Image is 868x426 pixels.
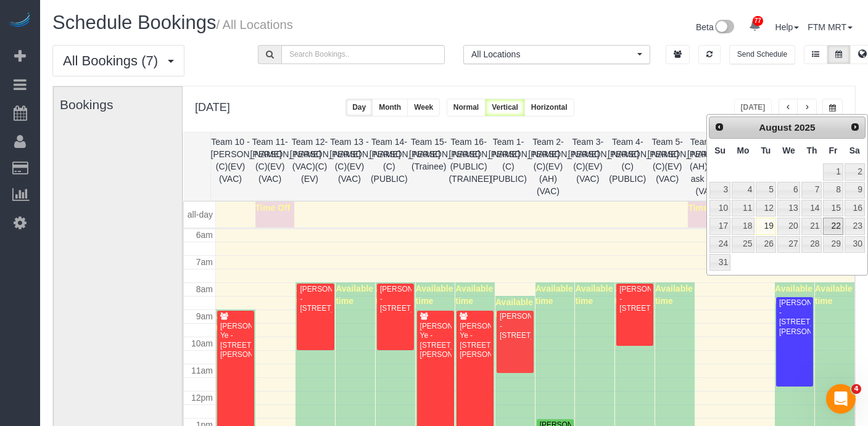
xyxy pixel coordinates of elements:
[60,97,185,112] h3: Bookings
[845,163,865,180] a: 2
[732,182,754,199] a: 4
[575,284,613,306] span: Available time
[801,200,822,216] a: 14
[845,182,865,199] a: 9
[220,322,252,360] div: [PERSON_NAME] Ye - [STREET_ADDRESS][PERSON_NAME]
[845,200,865,216] a: 16
[826,384,856,414] iframe: Intercom live chat
[535,284,573,306] span: Available time
[779,298,811,337] div: [PERSON_NAME] - [STREET_ADDRESS][PERSON_NAME]
[655,284,693,306] span: Available time
[216,18,292,31] small: / All Locations
[608,133,647,200] th: Team 4- [PERSON_NAME] (C)(PUBLIC)
[376,284,413,306] span: Available time
[801,182,822,199] a: 7
[732,218,754,234] a: 18
[777,200,801,216] a: 13
[845,236,865,253] a: 30
[714,145,725,155] span: Sunday
[777,236,801,253] a: 27
[737,145,750,155] span: Monday
[495,297,533,319] span: Available time
[455,284,493,306] span: Available time
[619,285,651,313] div: [PERSON_NAME] - [STREET_ADDRESS]
[196,257,213,267] span: 7am
[846,118,864,136] a: Next
[447,99,486,117] button: Normal
[823,236,843,253] a: 29
[281,45,445,64] input: Search Bookings..
[850,122,860,132] span: Next
[407,99,440,117] button: Week
[336,284,373,306] span: Available time
[777,182,801,199] a: 6
[524,99,574,117] button: Horizontal
[696,22,734,32] a: Beta
[290,133,329,200] th: Team 12- [PERSON_NAME] (VAC)(C)(EV)
[299,285,331,313] div: [PERSON_NAME] - [STREET_ADDRESS]
[823,200,843,216] a: 15
[709,254,730,271] a: 31
[196,311,213,321] span: 9am
[216,311,254,333] span: Available time
[196,230,213,240] span: 6am
[777,218,801,234] a: 20
[756,236,775,253] a: 26
[463,45,650,64] ol: All Locations
[714,20,734,36] img: New interface
[296,284,333,306] span: Available time
[416,284,453,306] span: Available time
[615,284,653,306] span: Available time
[191,338,213,348] span: 10am
[489,133,528,200] th: Team 1- [PERSON_NAME] (C)(PUBLIC)
[794,122,815,133] span: 2025
[849,145,860,155] span: Saturday
[7,12,32,30] img: Automaid Logo
[829,145,838,155] span: Friday
[761,145,771,155] span: Tuesday
[801,236,822,253] a: 28
[709,218,730,234] a: 17
[345,99,373,117] button: Day
[759,122,792,133] span: August
[709,182,730,199] a: 3
[420,322,452,360] div: [PERSON_NAME] Ye - [STREET_ADDRESS][PERSON_NAME]
[815,284,853,306] span: Available time
[210,133,250,200] th: Team 10 - [PERSON_NAME] (C)(EV)(VAC)
[709,236,730,253] a: 24
[409,133,448,200] th: Team 15- [PERSON_NAME] (Trainee)
[568,133,608,200] th: Team 3- [PERSON_NAME] (C)(EV)(VAC)
[485,99,525,117] button: Vertical
[687,133,727,200] th: Team 6 - [PERSON_NAME] (AH)(EV-ask first)(VAC)
[499,312,531,340] div: [PERSON_NAME] - [STREET_ADDRESS]
[528,133,568,200] th: Team 2- [PERSON_NAME] (C)(EV)(AH)(VAC)
[753,16,763,26] span: 77
[191,393,213,403] span: 12pm
[379,285,411,313] div: [PERSON_NAME] - [STREET_ADDRESS]
[63,53,164,68] span: All Bookings (7)
[756,218,775,234] a: 19
[823,218,843,234] a: 22
[195,99,230,114] h2: [DATE]
[845,218,865,234] a: 23
[714,122,724,132] span: Prev
[370,133,409,200] th: Team 14- [PERSON_NAME] (C) (PUBLIC)
[775,284,812,306] span: Available time
[823,182,843,199] a: 8
[711,118,728,136] a: Prev
[743,12,767,39] a: 77
[732,200,754,216] a: 11
[756,182,775,199] a: 5
[729,45,795,64] button: Send Schedule
[734,99,772,117] button: [DATE]
[52,12,216,33] span: Schedule Bookings
[709,200,730,216] a: 10
[808,22,853,32] a: FTM MRT
[647,133,687,200] th: Team 5- [PERSON_NAME] (C)(EV)(VAC)
[191,366,213,375] span: 11am
[448,133,488,200] th: Team 16- [PERSON_NAME] (PUBLIC)(TRAINEE)
[775,22,800,32] a: Help
[372,99,408,117] button: Month
[471,48,634,60] span: All Locations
